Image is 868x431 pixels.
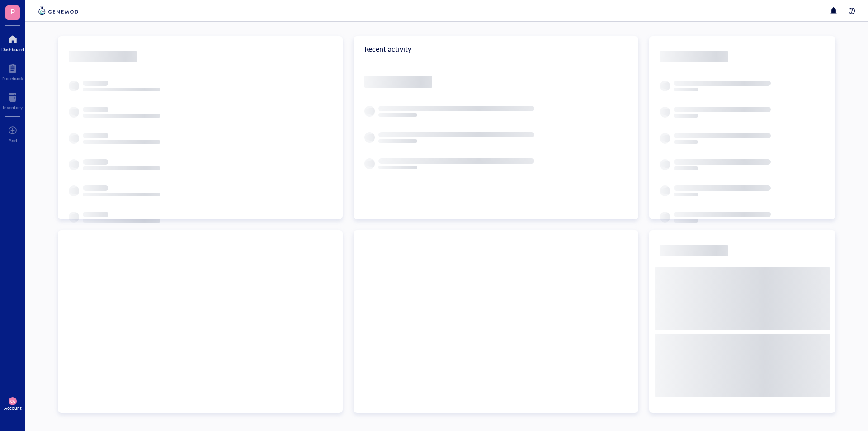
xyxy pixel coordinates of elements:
[1,47,24,52] div: Dashboard
[2,61,23,81] a: Notebook
[10,6,15,17] span: P
[354,36,638,62] div: Recent activity
[2,76,23,81] div: Notebook
[3,90,23,110] a: Inventory
[10,399,15,403] span: CA
[3,104,23,110] div: Inventory
[9,137,17,143] div: Add
[4,405,22,411] div: Account
[1,32,24,52] a: Dashboard
[36,5,80,16] img: genemod-logo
